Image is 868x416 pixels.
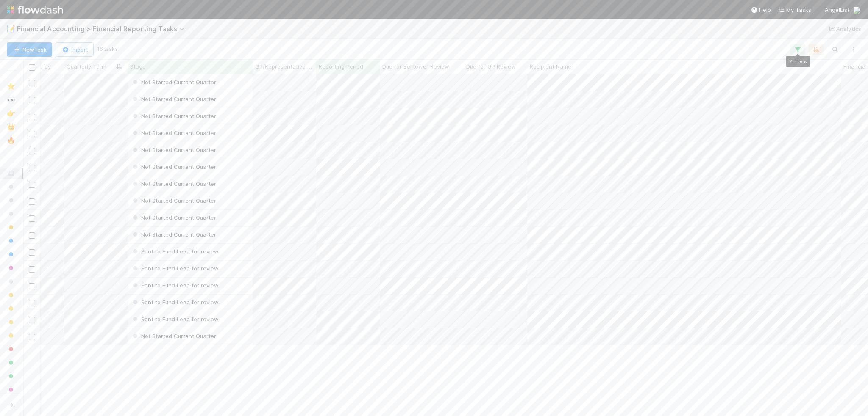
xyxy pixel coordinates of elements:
[7,110,15,117] span: 👉
[131,214,216,221] span: Not Started Current Quarter
[131,163,216,170] span: Not Started Current Quarter
[7,42,52,57] button: NewTask
[67,62,106,71] span: Quarterly Term
[131,129,216,136] span: Not Started Current Quarter
[29,80,35,86] input: Toggle Row Selected
[131,146,216,153] span: Not Started Current Quarter
[29,64,35,71] input: Toggle All Rows Selected
[29,198,35,205] input: Toggle Row Selected
[29,283,35,289] input: Toggle Row Selected
[530,62,571,71] span: Recipient Name
[131,333,216,339] span: Not Started Current Quarter
[131,281,219,289] div: Sent to Fund Lead for review
[751,6,771,14] div: Help
[7,3,63,17] img: logo-inverted-e16ddd16eac7371096b0.svg
[131,180,216,187] span: Not Started Current Quarter
[29,232,35,239] input: Toggle Row Selected
[778,6,811,13] span: My Tasks
[7,96,15,103] span: 👀
[7,25,15,32] span: 📝
[29,97,35,103] input: Toggle Row Selected
[131,112,216,120] div: Not Started Current Quarter
[7,137,15,144] span: 🔥
[29,114,35,120] input: Toggle Row Selected
[131,146,216,154] div: Not Started Current Quarter
[29,148,35,154] input: Toggle Row Selected
[131,247,219,256] div: Sent to Fund Lead for review
[131,315,219,323] div: Sent to Fund Lead for review
[29,249,35,256] input: Toggle Row Selected
[131,316,219,322] span: Sent to Fund Lead for review
[29,215,35,222] input: Toggle Row Selected
[130,62,146,71] span: Stage
[7,123,15,130] span: 👑
[382,62,449,71] span: Due for Belltower Review
[131,264,219,273] div: Sent to Fund Lead for review
[131,299,219,306] span: Sent to Fund Lead for review
[131,248,219,255] span: Sent to Fund Lead for review
[131,129,216,137] div: Not Started Current Quarter
[466,62,516,71] span: Due for GP Review
[131,179,216,188] div: Not Started Current Quarter
[29,131,35,137] input: Toggle Row Selected
[255,62,314,71] span: GP/Representative wants to review
[131,298,219,306] div: Sent to Fund Lead for review
[131,231,216,238] span: Not Started Current Quarter
[131,113,216,119] span: Not Started Current Quarter
[131,96,216,102] span: Not Started Current Quarter
[853,6,861,14] img: avatar_e5ec2f5b-afc7-4357-8cf1-2139873d70b1.png
[29,266,35,273] input: Toggle Row Selected
[131,196,216,205] div: Not Started Current Quarter
[131,282,219,289] span: Sent to Fund Lead for review
[131,95,216,103] div: Not Started Current Quarter
[131,265,219,272] span: Sent to Fund Lead for review
[131,230,216,239] div: Not Started Current Quarter
[825,6,849,13] span: AngelList
[131,79,216,85] span: Not Started Current Quarter
[7,83,15,90] span: ⭐
[131,197,216,204] span: Not Started Current Quarter
[29,182,35,188] input: Toggle Row Selected
[29,334,35,340] input: Toggle Row Selected
[828,24,861,34] a: Analytics
[56,42,94,57] button: Import
[97,45,118,53] small: 16 tasks
[319,62,363,71] span: Reporting Period
[131,332,216,340] div: Not Started Current Quarter
[131,213,216,222] div: Not Started Current Quarter
[778,6,811,14] a: My Tasks
[29,317,35,323] input: Toggle Row Selected
[29,300,35,306] input: Toggle Row Selected
[131,163,216,171] div: Not Started Current Quarter
[131,78,216,86] div: Not Started Current Quarter
[29,165,35,171] input: Toggle Row Selected
[17,25,189,33] span: Financial Accounting > Financial Reporting Tasks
